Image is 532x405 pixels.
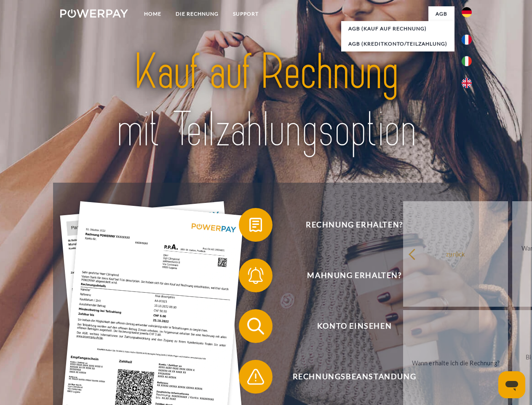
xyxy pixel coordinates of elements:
img: de [462,7,472,17]
button: Konto einsehen [239,309,458,343]
img: fr [462,35,472,45]
img: qb_bell.svg [245,265,266,286]
button: Rechnungsbeanstandung [239,360,458,394]
span: Rechnung erhalten? [251,208,457,242]
img: logo-powerpay-white.svg [60,9,128,18]
button: Rechnung erhalten? [239,208,458,242]
img: qb_bill.svg [245,214,266,235]
a: AGB (Kreditkonto/Teilzahlung) [341,36,454,51]
iframe: Schaltfläche zum Öffnen des Messaging-Fensters [498,371,525,398]
img: en [462,78,472,88]
a: SUPPORT [226,6,266,22]
span: Mahnung erhalten? [251,259,457,292]
span: Rechnungsbeanstandung [251,360,457,394]
a: DIE RECHNUNG [168,6,226,22]
a: agb [428,6,454,22]
img: title-powerpay_de.svg [80,40,452,162]
a: Home [137,6,168,22]
div: Wann erhalte ich die Rechnung? [408,357,503,368]
img: qb_warning.svg [245,366,266,387]
img: it [462,56,472,66]
img: qb_search.svg [245,316,266,337]
button: Mahnung erhalten? [239,259,458,292]
a: AGB (Kauf auf Rechnung) [341,21,454,36]
span: Konto einsehen [251,309,457,343]
div: zurück [408,248,503,259]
